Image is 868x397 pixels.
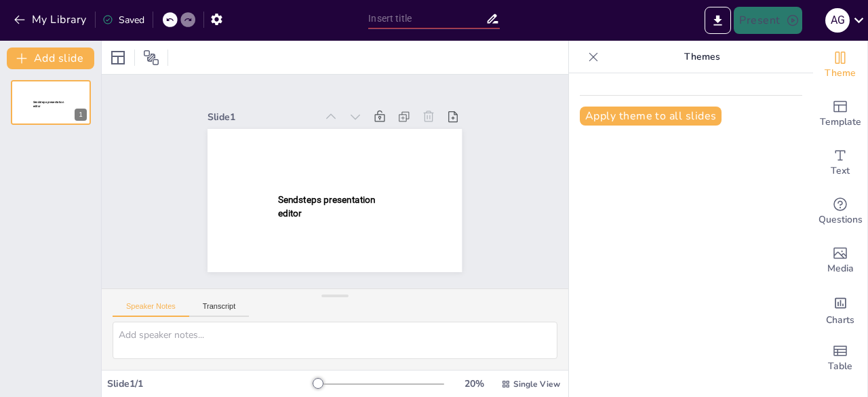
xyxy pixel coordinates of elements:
[825,66,856,81] span: Theme
[734,7,802,34] button: Present
[580,107,722,126] button: Apply theme to all slides
[75,109,87,121] div: 1
[831,164,850,178] span: Text
[705,7,731,34] button: Export to PowerPoint
[113,302,189,317] button: Speaker Notes
[813,138,867,187] div: Add text boxes
[813,334,867,383] div: Add a table
[107,377,314,390] div: Slide 1 / 1
[825,8,850,33] div: A g
[33,100,64,108] span: Sendsteps presentation editor
[102,14,144,26] div: Saved
[826,313,854,328] span: Charts
[189,302,250,317] button: Transcript
[827,261,854,276] span: Media
[820,115,861,130] span: Template
[11,80,91,125] div: 1
[818,212,863,227] span: Questions
[828,359,852,374] span: Table
[813,187,867,236] div: Get real-time input from your audience
[143,50,159,66] span: Position
[825,7,850,34] button: A g
[813,90,867,138] div: Add ready made slides
[458,377,490,390] div: 20 %
[278,195,376,219] span: Sendsteps presentation editor
[813,236,867,285] div: Add images, graphics, shapes or video
[813,41,867,90] div: Change the overall theme
[513,379,560,390] span: Single View
[813,285,867,334] div: Add charts and graphs
[107,47,129,69] div: Layout
[604,41,800,73] p: Themes
[208,111,315,124] div: Slide 1
[7,48,94,69] button: Add slide
[10,9,92,31] button: My Library
[368,9,485,29] input: Insert title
